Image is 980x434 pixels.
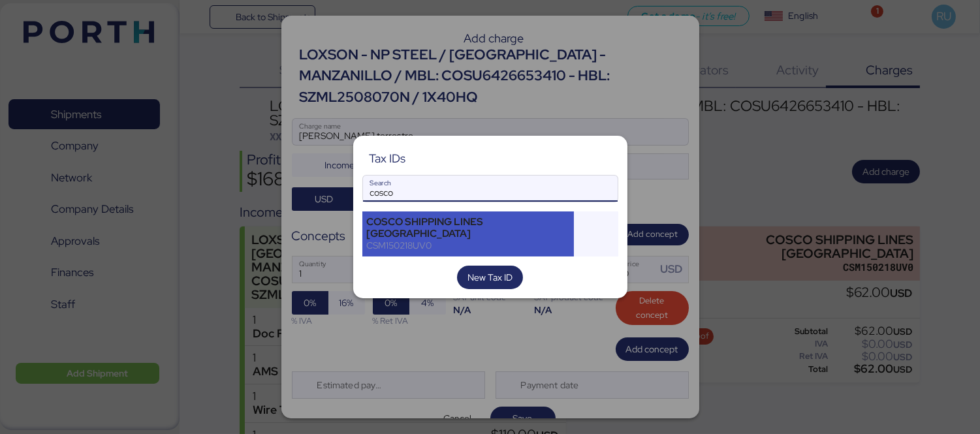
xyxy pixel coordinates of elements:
[457,266,523,289] button: New Tax ID
[369,153,405,164] div: Tax IDs
[367,216,570,240] div: COSCO SHIPPING LINES [GEOGRAPHIC_DATA]
[363,176,618,202] input: Search
[367,240,570,251] div: CSM150218UV0
[467,270,513,285] span: New Tax ID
